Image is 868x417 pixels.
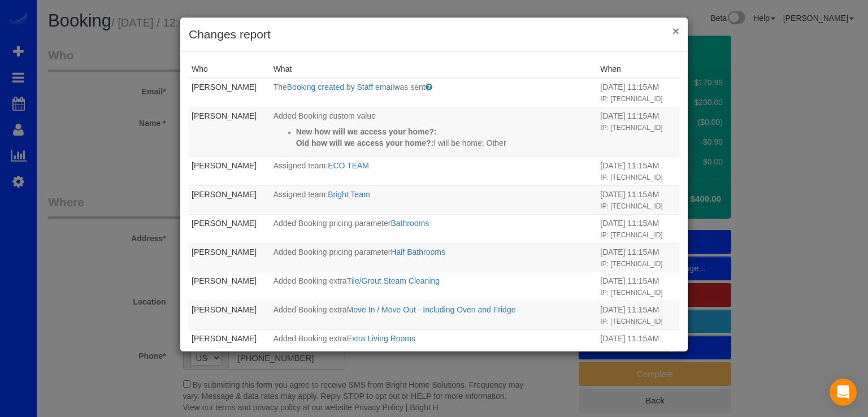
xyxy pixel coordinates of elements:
[192,334,257,343] a: [PERSON_NAME]
[274,276,347,285] span: Added Booking extra
[192,305,257,314] a: [PERSON_NAME]
[189,214,271,243] td: Who
[328,161,369,170] a: ECO TEAM
[830,379,857,406] div: Open Intercom Messenger
[274,111,376,120] span: Added Booking custom value
[274,219,391,228] span: Added Booking pricing parameter
[672,25,679,37] button: ×
[192,276,257,285] a: [PERSON_NAME]
[274,334,347,343] span: Added Booking extra
[189,185,271,214] td: Who
[597,157,679,185] td: When
[390,219,429,228] a: Bathrooms
[328,190,370,199] a: Bright Team
[189,329,271,358] td: Who
[274,247,391,257] span: Added Booking pricing parameter
[597,243,679,272] td: When
[192,111,257,120] a: [PERSON_NAME]
[271,60,598,78] th: What
[597,185,679,214] td: When
[600,260,662,268] small: IP: [TECHNICAL_ID]
[597,107,679,157] td: When
[394,82,425,92] span: was sent
[600,289,662,297] small: IP: [TECHNICAL_ID]
[597,272,679,301] td: When
[600,124,662,132] small: IP: [TECHNICAL_ID]
[180,18,688,351] sui-modal: Changes report
[347,305,516,314] a: Move In / Move Out - Including Oven and Fridge
[271,329,598,358] td: What
[271,272,598,301] td: What
[274,82,287,92] span: The
[271,301,598,329] td: What
[192,161,257,170] a: [PERSON_NAME]
[597,301,679,329] td: When
[189,272,271,301] td: Who
[271,185,598,214] td: What
[287,82,394,92] a: Booking created by Staff email
[192,247,257,257] a: [PERSON_NAME]
[296,127,437,136] strong: New how will we access your home?:
[347,276,440,285] a: Tile/Grout Steam Cleaning
[390,247,445,257] a: Half Bathrooms
[271,78,598,107] td: What
[189,26,679,43] h3: Changes report
[192,190,257,199] a: [PERSON_NAME]
[600,95,662,103] small: IP: [TECHNICAL_ID]
[597,329,679,358] td: When
[189,157,271,185] td: Who
[192,82,257,92] a: [PERSON_NAME]
[189,107,271,157] td: Who
[271,107,598,157] td: What
[274,161,328,170] span: Assigned team:
[192,219,257,228] a: [PERSON_NAME]
[189,60,271,78] th: Who
[189,243,271,272] td: Who
[296,138,434,147] strong: Old how will we access your home?:
[600,202,662,210] small: IP: [TECHNICAL_ID]
[296,137,595,149] p: I will be home; Other
[271,243,598,272] td: What
[271,157,598,185] td: What
[274,190,328,199] span: Assigned team:
[189,78,271,107] td: Who
[189,301,271,329] td: Who
[271,214,598,243] td: What
[274,305,347,314] span: Added Booking extra
[600,318,662,325] small: IP: [TECHNICAL_ID]
[347,334,415,343] a: Extra Living Rooms
[600,231,662,239] small: IP: [TECHNICAL_ID]
[600,173,662,181] small: IP: [TECHNICAL_ID]
[597,60,679,78] th: When
[597,78,679,107] td: When
[597,214,679,243] td: When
